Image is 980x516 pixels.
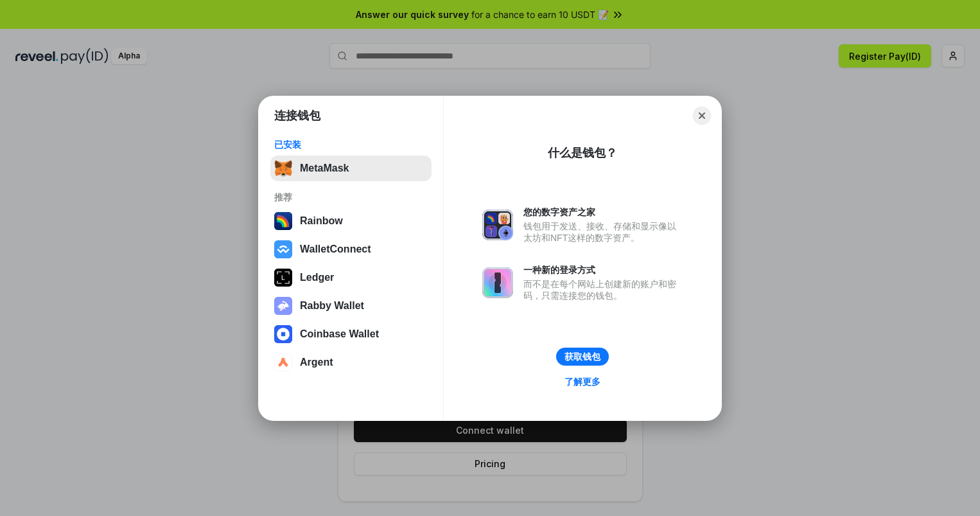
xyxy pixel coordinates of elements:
div: 推荐 [274,191,428,203]
button: Coinbase Wallet [270,321,432,347]
div: 一种新的登录方式 [523,264,683,276]
div: 了解更多 [564,376,600,387]
div: 什么是钱包？ [548,145,617,161]
h1: 连接钱包 [274,108,320,123]
button: Argent [270,350,432,375]
div: 而不是在每个网站上创建新的账户和密码，只需连接您的钱包。 [523,278,683,301]
img: svg+xml,%3Csvg%20xmlns%3D%22http%3A%2F%2Fwww.w3.org%2F2000%2Fsvg%22%20fill%3D%22none%22%20viewBox... [482,267,513,298]
div: Ledger [300,272,334,283]
div: MetaMask [300,163,349,174]
div: Rabby Wallet [300,300,364,312]
div: Coinbase Wallet [300,328,379,340]
button: WalletConnect [270,236,432,262]
a: 了解更多 [557,373,608,390]
button: Close [693,107,711,125]
img: svg+xml,%3Csvg%20width%3D%2228%22%20height%3D%2228%22%20viewBox%3D%220%200%2028%2028%22%20fill%3D... [274,353,292,371]
div: 获取钱包 [564,351,600,362]
button: Rainbow [270,208,432,234]
img: svg+xml,%3Csvg%20width%3D%22120%22%20height%3D%22120%22%20viewBox%3D%220%200%20120%20120%22%20fil... [274,212,292,230]
div: 您的数字资产之家 [523,206,683,218]
button: MetaMask [270,156,432,181]
button: 获取钱包 [556,348,609,366]
img: svg+xml,%3Csvg%20xmlns%3D%22http%3A%2F%2Fwww.w3.org%2F2000%2Fsvg%22%20fill%3D%22none%22%20viewBox... [274,297,292,315]
button: Rabby Wallet [270,293,432,319]
img: svg+xml,%3Csvg%20width%3D%2228%22%20height%3D%2228%22%20viewBox%3D%220%200%2028%2028%22%20fill%3D... [274,325,292,343]
div: Rainbow [300,215,343,227]
div: WalletConnect [300,244,371,255]
img: svg+xml,%3Csvg%20fill%3D%22none%22%20height%3D%2233%22%20viewBox%3D%220%200%2035%2033%22%20width%... [274,159,292,177]
button: Ledger [270,265,432,290]
div: Argent [300,357,333,368]
img: svg+xml,%3Csvg%20xmlns%3D%22http%3A%2F%2Fwww.w3.org%2F2000%2Fsvg%22%20width%3D%2228%22%20height%3... [274,269,292,287]
img: svg+xml,%3Csvg%20xmlns%3D%22http%3A%2F%2Fwww.w3.org%2F2000%2Fsvg%22%20fill%3D%22none%22%20viewBox... [482,209,513,240]
img: svg+xml,%3Csvg%20width%3D%2228%22%20height%3D%2228%22%20viewBox%3D%220%200%2028%2028%22%20fill%3D... [274,240,292,258]
div: 已安装 [274,139,428,150]
div: 钱包用于发送、接收、存储和显示像以太坊和NFT这样的数字资产。 [523,220,683,244]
